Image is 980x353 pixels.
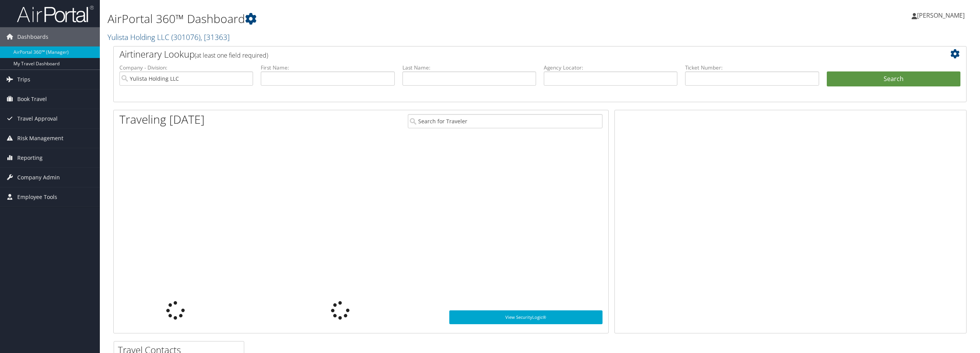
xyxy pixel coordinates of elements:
label: Ticket Number: [685,64,819,71]
a: Yulista Holding LLC [108,32,230,42]
span: Reporting [17,148,43,167]
button: Search [827,71,960,87]
label: Last Name: [402,64,536,71]
span: Trips [17,70,30,89]
span: Company Admin [17,168,60,187]
label: Agency Locator: [544,64,677,71]
span: Travel Approval [17,109,58,128]
span: (at least one field required) [195,51,268,60]
h1: AirPortal 360™ Dashboard [108,11,684,27]
span: Book Travel [17,89,47,109]
span: Risk Management [17,129,63,148]
span: Employee Tools [17,187,57,207]
label: Company - Division: [119,64,253,71]
img: airportal-logo.png [17,5,94,23]
span: Dashboards [17,27,48,46]
span: ( 301076 ) [171,32,200,42]
h2: Airtinerary Lookup [119,48,889,61]
span: , [ 31363 ] [200,32,230,42]
input: Search for Traveler [408,114,603,128]
h1: Traveling [DATE] [119,111,205,128]
a: View SecurityLogic® [449,310,603,324]
span: [PERSON_NAME] [917,11,965,20]
a: [PERSON_NAME] [912,4,972,27]
label: First Name: [261,64,394,71]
